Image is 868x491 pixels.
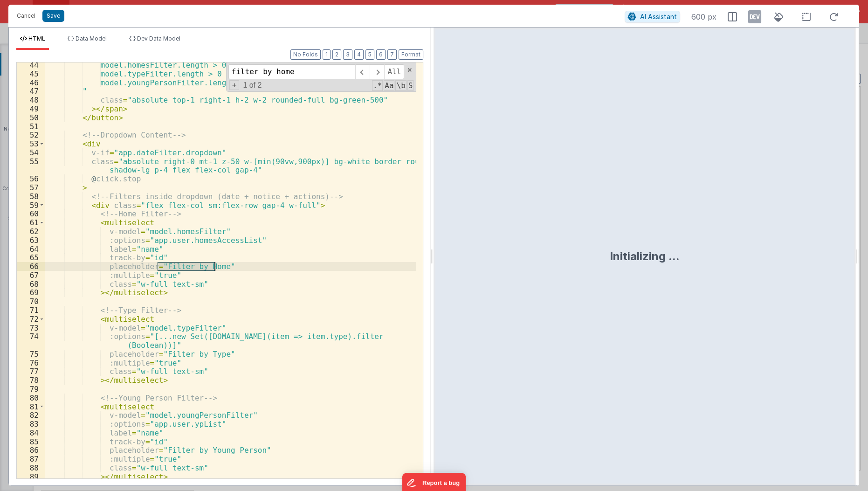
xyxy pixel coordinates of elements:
[640,13,677,21] span: AI Assistant
[17,350,45,359] div: 75
[17,324,45,332] div: 73
[354,49,364,60] button: 4
[17,192,45,201] div: 58
[17,131,45,139] div: 52
[17,236,45,245] div: 63
[17,385,45,394] div: 79
[17,201,45,210] div: 59
[17,87,45,96] div: 47
[399,49,423,60] button: Format
[625,11,680,23] button: AI Assistant
[17,359,45,367] div: 76
[17,113,45,122] div: 50
[384,80,394,91] span: CaseSensitive Search
[17,332,45,350] div: 74
[17,394,45,402] div: 80
[17,218,45,227] div: 61
[365,49,374,60] button: 5
[17,139,45,148] div: 53
[343,49,352,60] button: 3
[17,420,45,429] div: 83
[323,49,331,60] button: 1
[17,463,45,472] div: 88
[17,280,45,289] div: 68
[137,35,180,42] span: Dev Data Model
[17,104,45,113] div: 49
[17,174,45,183] div: 56
[387,49,397,60] button: 7
[17,78,45,87] div: 46
[42,10,64,22] button: Save
[691,11,716,22] span: 600 px
[17,297,45,306] div: 70
[17,402,45,411] div: 81
[17,253,45,262] div: 65
[17,271,45,280] div: 67
[12,9,40,22] button: Cancel
[17,157,45,175] div: 55
[17,455,45,463] div: 87
[17,367,45,376] div: 77
[17,148,45,157] div: 54
[395,80,406,91] span: Whole Word Search
[407,80,414,91] span: Search In Selection
[332,49,341,60] button: 2
[17,69,45,78] div: 45
[610,249,680,264] div: Initializing ...
[17,209,45,218] div: 60
[17,472,45,481] div: 89
[17,446,45,455] div: 86
[239,81,265,90] span: 1 of 2
[384,64,404,79] span: Alt-Enter
[28,35,45,42] span: HTML
[17,227,45,236] div: 62
[376,49,386,60] button: 6
[17,288,45,297] div: 69
[76,35,107,42] span: Data Model
[17,183,45,192] div: 57
[228,64,355,79] input: Search for
[17,122,45,131] div: 51
[17,315,45,324] div: 72
[290,49,321,60] button: No Folds
[17,429,45,437] div: 84
[17,245,45,254] div: 64
[17,437,45,446] div: 85
[372,80,383,91] span: RegExp Search
[17,262,45,271] div: 66
[17,61,45,69] div: 44
[17,376,45,385] div: 78
[17,411,45,420] div: 82
[17,306,45,315] div: 71
[229,80,240,90] span: Toggel Replace mode
[17,96,45,104] div: 48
